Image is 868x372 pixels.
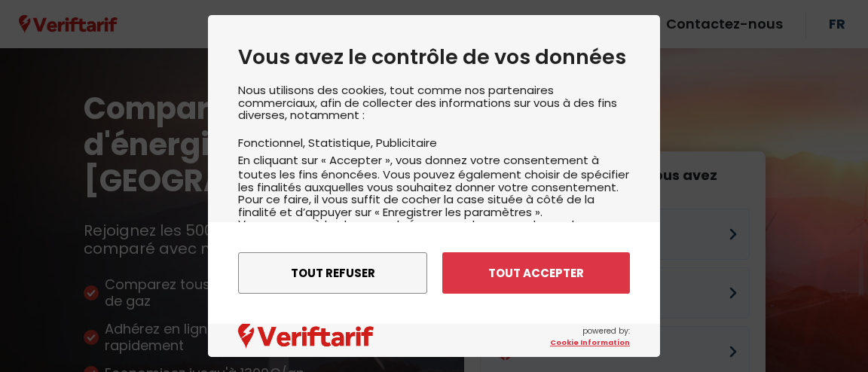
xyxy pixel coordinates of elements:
a: Cookie Information [550,337,630,348]
div: Nous utilisons des cookies, tout comme nos partenaires commerciaux, afin de collecter des informa... [238,84,630,364]
img: logo [238,324,374,349]
button: Tout refuser [238,252,427,294]
h2: Vous avez le contrôle de vos données [238,45,630,69]
span: powered by: [550,325,630,348]
div: menu [208,222,660,324]
li: Statistique [308,135,376,151]
li: Fonctionnel [238,135,308,151]
button: Tout accepter [442,252,630,294]
li: Publicitaire [376,135,437,151]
